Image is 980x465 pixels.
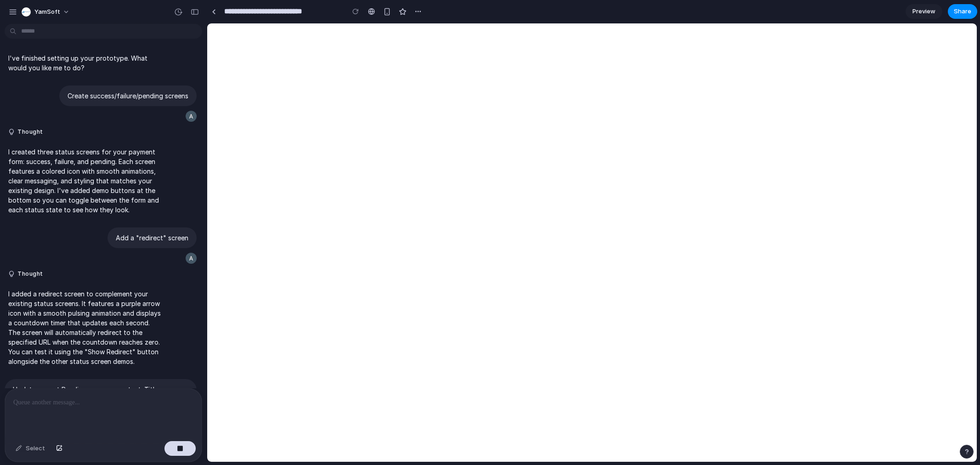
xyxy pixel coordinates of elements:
span: Preview [912,7,935,16]
p: Update current Pending message content: Title: Processing Payment Subtitle: Authorizing with your... [13,385,188,414]
a: Preview [906,4,942,19]
p: I've finished setting up your prototype. What would you like me to do? [8,53,162,73]
p: Create success/failure/pending screens [68,91,188,101]
button: Share [948,4,977,19]
p: I created three status screens for your payment form: success, failure, and pending. Each screen ... [8,147,162,215]
p: Add a "redirect" screen [116,233,188,243]
button: YamSoft [18,5,74,19]
p: I added a redirect screen to complement your existing status screens. It features a purple arrow ... [8,289,162,366]
span: YamSoft [34,7,60,17]
span: Share [954,7,971,16]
